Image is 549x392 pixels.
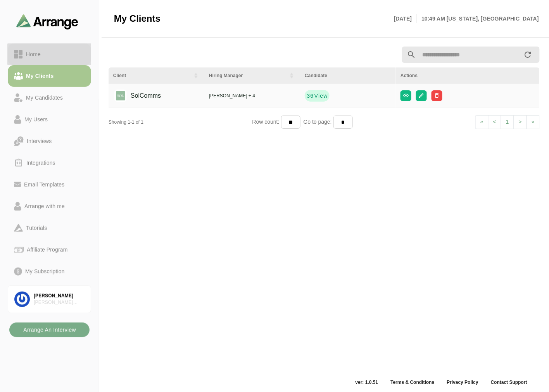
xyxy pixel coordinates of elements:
p: 10:49 AM [US_STATE], [GEOGRAPHIC_DATA] [417,14,539,23]
b: Arrange An Interview [23,323,76,337]
a: [PERSON_NAME][PERSON_NAME] Associates [8,285,91,313]
a: My Subscription [8,261,91,282]
div: Affiliate Program [24,245,71,254]
div: Candidate [305,72,391,79]
div: SolComms [119,88,161,103]
span: Go to page: [300,119,333,125]
a: Home [8,43,91,65]
a: My Clients [8,65,91,87]
div: Interviews [24,136,55,146]
button: Arrange An Interview [9,323,90,337]
a: My Candidates [8,87,91,109]
a: Privacy Policy [441,379,485,385]
img: solcomms_logo.jpg [114,90,127,102]
a: Email Templates [8,174,91,195]
strong: 36 [306,92,314,100]
span: View [314,92,328,100]
div: Showing 1-1 of 1 [109,119,252,126]
div: Tutorials [23,223,50,233]
div: Home [23,50,44,59]
div: [PERSON_NAME] + 4 [209,92,295,99]
img: arrangeai-name-small-logo.4d2b8aee.svg [16,14,78,29]
div: [PERSON_NAME] Associates [34,299,85,306]
a: Tutorials [8,217,91,239]
a: Contact Support [485,379,533,385]
div: Hiring Manager [209,72,284,79]
div: Integrations [23,158,59,168]
a: Arrange with me [8,195,91,217]
a: Affiliate Program [8,239,91,261]
button: 36View [305,90,330,102]
div: Client [113,72,188,79]
div: Actions [401,72,535,79]
div: My Clients [23,71,57,81]
span: Row count: [252,119,281,125]
a: My Users [8,109,91,130]
i: appended action [523,50,533,59]
div: My Users [21,115,51,124]
div: Email Templates [21,180,67,189]
a: Interviews [8,130,91,152]
div: My Candidates [23,93,66,102]
div: [PERSON_NAME] [34,293,85,299]
span: ver: 1.0.51 [349,379,385,385]
a: Terms & Conditions [384,379,440,385]
p: [DATE] [394,14,417,23]
div: Arrange with me [21,202,68,211]
div: My Subscription [22,267,68,276]
a: Integrations [8,152,91,174]
span: My Clients [114,13,161,24]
